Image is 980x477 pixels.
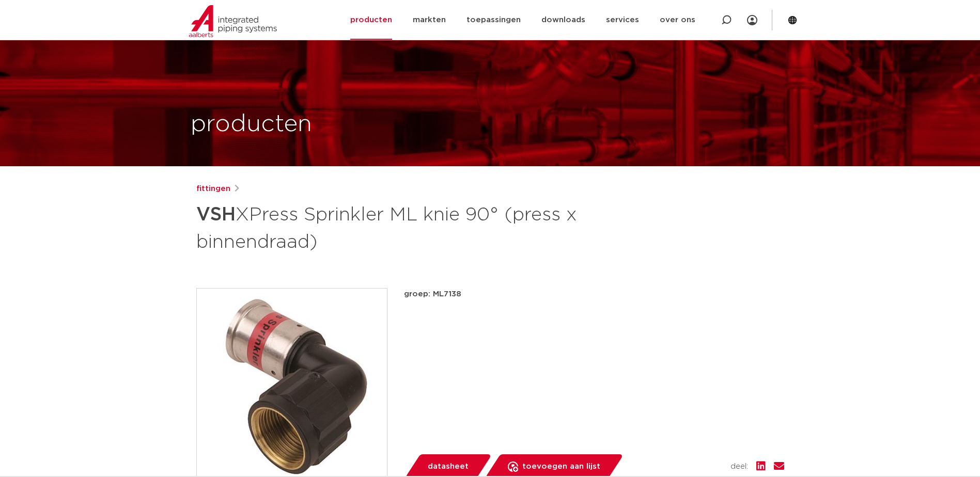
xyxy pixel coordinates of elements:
[522,458,600,475] span: toevoegen aan lijst
[196,183,230,195] a: fittingen
[428,458,469,475] span: datasheet
[730,460,748,473] span: deel:
[191,108,312,141] h1: producten
[404,288,784,300] p: groep: ML7138
[747,9,757,31] div: my IPS
[196,199,584,255] h1: XPress Sprinkler ML knie 90° (press x binnendraad)
[196,205,236,224] strong: VSH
